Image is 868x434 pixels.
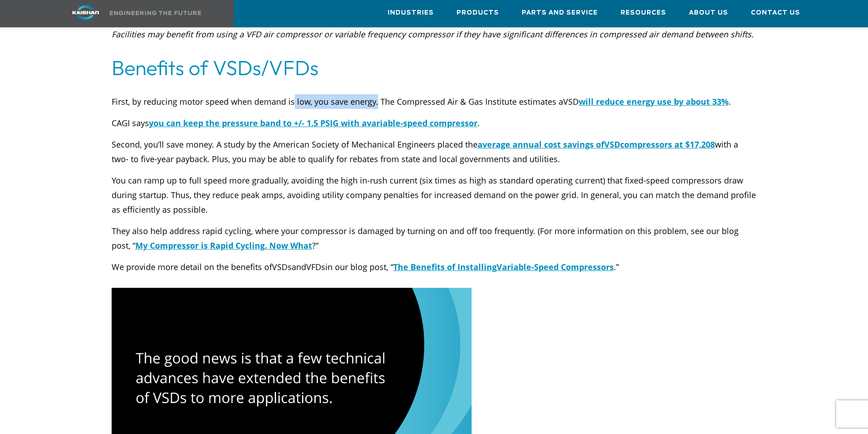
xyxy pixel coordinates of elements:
p: First, by reducing motor speed when demand is low, you save energy. The Compressed Air & Gas Inst... [112,94,757,109]
span: compressors at $17,208 [620,139,715,150]
img: Engineering the future [110,11,201,15]
p: They also help address rapid cycling, where your compressor is damaged by turning on and off too ... [112,224,757,253]
p: We provide more detail on the benefits of and in our blog post, “ .” [112,260,757,274]
a: Products [457,0,499,25]
a: Contact Us [751,0,800,25]
img: kaishan logo [51,5,120,20]
span: Contact Us [751,8,800,18]
span: VSDs [272,261,292,272]
span: average annual cost savings of [478,139,604,150]
span: . [478,117,480,128]
p: Second, you’ll save money. A study by the American Society of Mechanical Engineers placed the wit... [112,137,757,166]
a: Resources [621,0,666,25]
a: you can keep the pressure band to +/- 1.5 PSIG with avariable-speed compressor [149,117,478,128]
span: Industries [388,8,434,18]
span: Parts and Service [522,8,598,18]
span: Products [457,8,499,18]
span: CAGI says [112,117,149,128]
a: About Us [689,0,728,25]
span: VSD [563,96,579,107]
span: About Us [689,8,728,18]
em: Facilities may benefit from using a VFD air compressor or variable frequency compressor if they h... [112,29,754,40]
a: Parts and Service [522,0,598,25]
span: The Benefits of Installing [393,261,497,272]
span: Resources [621,8,666,18]
a: will reduce energy use by about 33% [579,96,729,107]
span: variable-speed compressor [367,117,478,128]
a: Industries [388,0,434,25]
span: VSD [604,139,620,150]
a: average annual cost savings ofVSDcompressors at $17,208 [478,139,715,150]
h2: Benefits of VSDs/VFDs [112,55,757,81]
a: My Compressor is Rapid Cycling. Now What [135,240,312,251]
span: VFDs [306,261,325,272]
a: The Benefits of InstallingVariable-Speed Compressors [393,261,614,272]
span: you can keep the pressure band to +/- 1.5 PSIG with a [149,117,367,128]
p: You can ramp up to full speed more gradually, avoiding the high in-rush current (six times as hig... [112,173,757,217]
span: Variable-Speed Compressors [497,261,614,272]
